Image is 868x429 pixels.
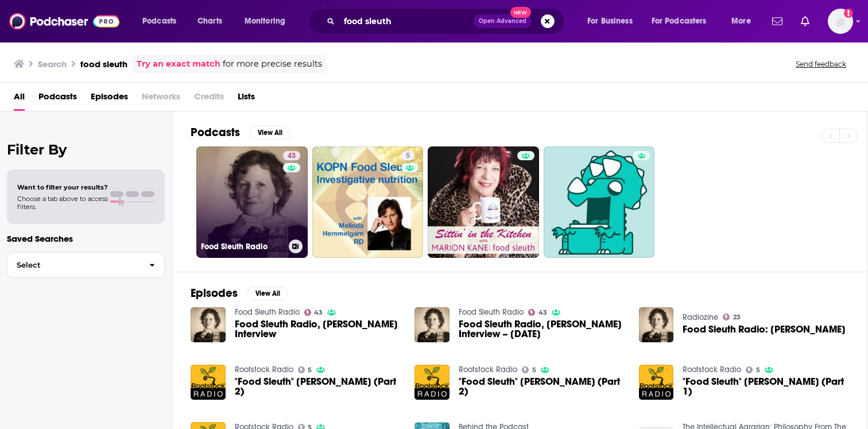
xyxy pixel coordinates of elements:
span: Credits [194,87,224,111]
img: "Food Sleuth" Melinda Hemmelgarn (Part 2) [414,365,449,400]
a: Food Sleuth Radio: Patty Lovera [683,324,846,334]
button: View All [247,287,288,300]
a: PodcastsView All [191,125,290,140]
img: Food Sleuth Radio, Brenda Davis Interview – 11/2/2017 [414,307,449,342]
button: open menu [237,12,300,30]
a: Podcasts [38,87,77,111]
a: 43 [528,309,547,316]
input: Search podcasts, credits, & more... [339,12,474,30]
span: 43 [538,310,547,315]
button: open menu [644,12,723,30]
span: Podcasts [142,13,176,29]
span: 43 [314,310,323,315]
a: Food Sleuth Radio [235,307,300,317]
span: More [731,13,751,29]
span: "Food Sleuth" [PERSON_NAME] (Part 1) [683,377,849,396]
a: Rootstock Radio [459,365,517,374]
span: Open Advanced [479,18,526,24]
a: Food Sleuth Radio [459,307,524,317]
img: Food Sleuth Radio: Patty Lovera [639,307,674,342]
span: 43 [288,150,296,162]
button: open menu [723,12,765,30]
span: For Business [587,13,633,29]
a: 5 [312,146,424,258]
span: "Food Sleuth" [PERSON_NAME] (Part 2) [235,377,401,396]
img: "Food Sleuth" Melinda Hemmelgarn (Part 2) [191,365,226,400]
h3: Food Sleuth Radio [201,242,284,252]
a: 43 [304,309,323,316]
h3: food sleuth [80,59,127,69]
span: Choose a tab above to access filters. [17,195,108,211]
a: 43 [283,151,300,160]
button: open menu [579,12,647,30]
a: Episodes [91,87,128,111]
span: Select [7,261,140,269]
p: Saved Searches [7,233,165,244]
button: Select [7,252,165,278]
a: Show notifications dropdown [768,11,787,31]
a: Rootstock Radio [683,365,741,374]
span: Logged in as EllaRoseMurphy [828,9,853,34]
span: Food Sleuth Radio: [PERSON_NAME] [683,324,846,334]
img: Podchaser - Follow, Share and Rate Podcasts [9,10,119,32]
span: "Food Sleuth" [PERSON_NAME] (Part 2) [459,377,625,396]
a: 5 [522,366,536,373]
span: Food Sleuth Radio, [PERSON_NAME] Interview – [DATE] [459,319,625,339]
a: EpisodesView All [191,286,288,300]
span: Networks [142,87,180,111]
span: Monitoring [245,13,285,29]
a: 5 [401,151,414,160]
span: 5 [756,368,760,373]
a: "Food Sleuth" Melinda Hemmelgarn (Part 2) [235,377,401,396]
a: Try an exact match [137,57,220,71]
img: User Profile [828,9,853,34]
a: Food Sleuth Radio, Brenda Davis Interview [235,319,401,339]
button: Send feedback [792,59,850,69]
a: Food Sleuth Radio, Brenda Davis Interview – 11/2/2017 [459,319,625,339]
span: Charts [197,13,222,29]
span: 5 [406,150,410,162]
img: Food Sleuth Radio, Brenda Davis Interview [191,307,226,342]
a: All [14,87,25,111]
img: "Food Sleuth" Melinda Hemmelgarn (Part 1) [639,365,674,400]
a: "Food Sleuth" Melinda Hemmelgarn (Part 1) [683,377,849,396]
h2: Episodes [191,286,238,300]
a: "Food Sleuth" Melinda Hemmelgarn (Part 2) [459,377,625,396]
span: 5 [308,368,312,373]
span: New [510,7,531,18]
a: Rootstock Radio [235,365,293,374]
button: View All [249,126,290,140]
a: 5 [298,366,312,373]
a: 5 [746,366,760,373]
button: open menu [134,12,191,30]
div: Search podcasts, credits, & more... [319,8,575,34]
h2: Podcasts [191,125,240,140]
a: Charts [190,12,229,30]
button: Show profile menu [828,9,853,34]
span: Want to filter your results? [17,183,108,191]
h3: Search [38,59,67,69]
a: Radiozine [683,312,718,322]
span: for more precise results [223,57,322,71]
span: For Podcasters [652,13,707,29]
h2: Filter By [7,141,165,158]
a: 23 [723,314,741,320]
span: 23 [733,315,741,320]
span: 5 [532,368,536,373]
a: 43Food Sleuth Radio [196,146,308,258]
a: Lists [238,87,255,111]
svg: Email not verified [844,9,853,18]
a: Show notifications dropdown [796,11,814,31]
span: Food Sleuth Radio, [PERSON_NAME] Interview [235,319,401,339]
